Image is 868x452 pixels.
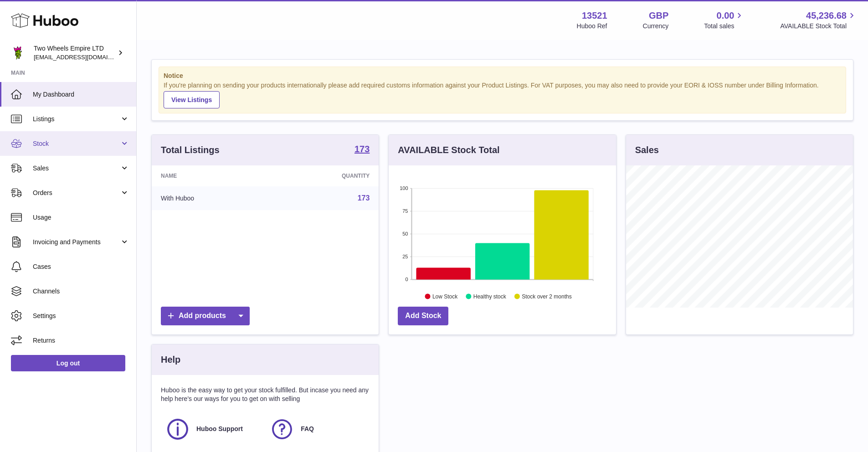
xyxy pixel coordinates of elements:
[165,417,261,442] a: Huboo Support
[33,115,120,123] span: Listings
[34,53,134,61] span: [EMAIL_ADDRESS][DOMAIN_NAME]
[780,10,857,31] a: 45,236.68 AVAILABLE Stock Total
[403,208,408,214] text: 75
[33,213,129,222] span: Usage
[34,44,116,62] div: Two Wheels Empire LTD
[577,22,607,31] div: Huboo Ref
[301,425,314,433] span: FAQ
[33,189,120,197] span: Orders
[522,293,572,299] text: Stock over 2 months
[272,165,379,186] th: Quantity
[33,90,129,99] span: My Dashboard
[649,10,668,22] strong: GBP
[354,144,370,155] a: 173
[161,354,180,366] h3: Help
[161,144,220,156] h3: Total Listings
[403,231,408,236] text: 50
[33,238,120,247] span: Invoicing and Payments
[152,165,272,186] th: Name
[11,355,125,371] a: Log out
[164,72,841,80] strong: Notice
[354,144,370,154] strong: 173
[473,293,507,299] text: Healthy stock
[635,144,659,156] h3: Sales
[11,46,25,60] img: justas@twowheelsempire.com
[780,22,857,31] span: AVAILABLE Stock Total
[152,186,272,210] td: With Huboo
[398,144,499,156] h3: AVAILABLE Stock Total
[196,425,243,433] span: Huboo Support
[33,139,120,148] span: Stock
[164,91,220,108] a: View Listings
[33,336,129,345] span: Returns
[33,287,129,296] span: Channels
[432,293,458,299] text: Low Stock
[33,312,129,320] span: Settings
[643,22,669,31] div: Currency
[582,10,607,22] strong: 13521
[704,22,745,31] span: Total sales
[403,254,408,259] text: 25
[406,277,408,282] text: 0
[161,386,370,403] p: Huboo is the easy way to get your stock fulfilled. But incase you need any help here's our ways f...
[806,10,847,22] span: 45,236.68
[33,262,129,271] span: Cases
[358,194,370,202] a: 173
[161,307,250,325] a: Add products
[717,10,734,22] span: 0.00
[400,185,408,191] text: 100
[704,10,745,31] a: 0.00 Total sales
[164,81,841,108] div: If you're planning on sending your products internationally please add required customs informati...
[398,307,448,325] a: Add Stock
[33,164,120,173] span: Sales
[270,417,365,442] a: FAQ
